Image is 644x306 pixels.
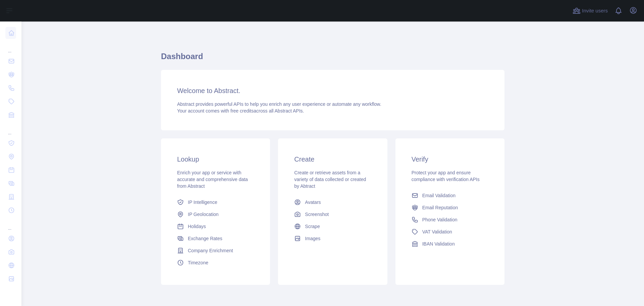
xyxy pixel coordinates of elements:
a: Exchange Rates [174,232,257,245]
a: Email Validation [409,189,491,202]
a: Scrape [291,220,374,232]
span: Create or retrieve assets from a variety of data collected or created by Abtract [294,170,366,189]
span: Invite users [582,7,608,15]
span: Email Reputation [422,204,458,211]
span: Phone Validation [422,216,458,223]
button: Invite users [571,5,609,16]
a: Avatars [291,196,374,208]
a: Email Reputation [409,202,491,214]
span: Enrich your app or service with accurate and comprehensive data from Abstract [177,170,248,189]
span: Company Enrichment [188,247,233,254]
span: free credits [230,108,254,114]
span: IP Intelligence [188,199,217,206]
h3: Welcome to Abstract. [177,86,488,95]
div: ... [5,218,16,231]
span: Avatars [305,199,321,206]
a: IP Intelligence [174,196,257,208]
a: IBAN Validation [409,238,491,250]
a: Phone Validation [409,214,491,226]
h3: Lookup [177,155,254,164]
span: Images [305,235,320,242]
span: IP Geolocation [188,211,219,218]
div: ... [5,40,16,54]
span: Abstract provides powerful APIs to help you enrich any user experience or automate any workflow. [177,101,381,107]
span: Your account comes with across all Abstract APIs. [177,108,304,114]
a: Images [291,232,374,245]
span: Timezone [188,259,208,266]
a: Holidays [174,220,257,232]
a: Company Enrichment [174,245,257,257]
div: ... [5,122,16,136]
span: Holidays [188,223,206,230]
span: Scrape [305,223,320,230]
a: IP Geolocation [174,208,257,220]
span: Email Validation [422,192,455,199]
a: Timezone [174,257,257,269]
a: VAT Validation [409,226,491,238]
span: IBAN Validation [422,241,455,247]
a: Screenshot [291,208,374,220]
span: VAT Validation [422,228,452,235]
h1: Dashboard [161,51,504,67]
h3: Create [294,155,371,164]
span: Protect your app and ensure compliance with verification APIs [412,170,480,182]
h3: Verify [412,155,488,164]
span: Exchange Rates [188,235,222,242]
span: Screenshot [305,211,329,218]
